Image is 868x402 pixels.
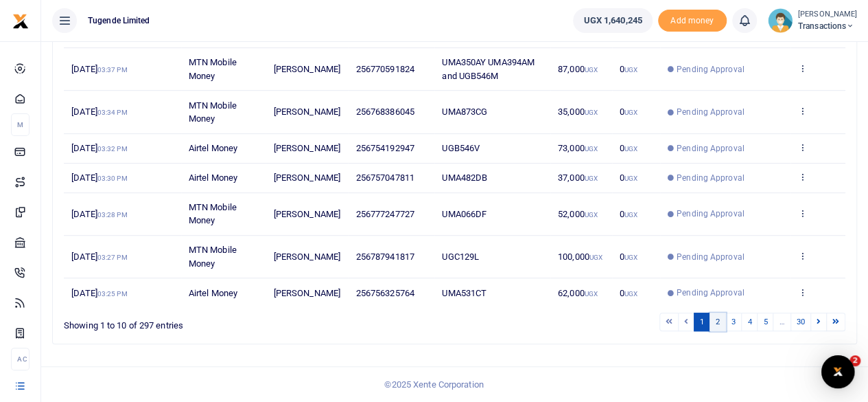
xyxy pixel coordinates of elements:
[583,14,642,27] span: UGX 1,640,245
[274,252,340,262] span: [PERSON_NAME]
[442,252,479,262] span: UGC129L
[558,288,598,298] span: 62,000
[442,107,487,117] span: UMA873CG
[189,57,237,81] span: MTN Mobile Money
[189,202,237,226] span: MTN Mobile Money
[97,290,128,298] small: 03:25 PM
[71,107,127,117] span: [DATE]
[558,143,598,153] span: 73,000
[356,172,414,183] span: 256757047811
[620,107,637,117] span: 0
[620,143,637,153] span: 0
[620,288,637,298] span: 0
[274,64,340,74] span: [PERSON_NAME]
[677,287,744,299] span: Pending Approval
[558,252,602,262] span: 100,000
[71,209,127,219] span: [DATE]
[658,10,727,32] li: Toup your wallet
[768,8,793,33] img: profile-user
[189,288,237,298] span: Airtel Money
[442,143,480,153] span: UGB546V
[677,106,744,118] span: Pending Approval
[849,355,860,366] span: 2
[790,313,811,331] a: 30
[677,63,744,76] span: Pending Approval
[624,145,637,153] small: UGX
[442,172,487,183] span: UMA482DB
[442,209,486,219] span: UMA066DF
[189,143,237,153] span: Airtel Money
[11,348,30,370] li: Ac
[189,245,237,269] span: MTN Mobile Money
[694,313,710,331] a: 1
[585,109,598,116] small: UGX
[97,66,128,74] small: 03:37 PM
[274,143,340,153] span: [PERSON_NAME]
[12,13,29,30] img: logo-small
[82,14,156,27] span: Tugende Limited
[558,64,598,74] span: 87,000
[71,288,127,298] span: [DATE]
[658,10,727,32] span: Add money
[189,100,237,124] span: MTN Mobile Money
[274,107,340,117] span: [PERSON_NAME]
[356,143,414,153] span: 256754192947
[725,313,742,331] a: 3
[585,175,598,182] small: UGX
[624,109,637,116] small: UGX
[677,172,744,184] span: Pending Approval
[585,211,598,219] small: UGX
[558,172,598,183] span: 37,000
[97,175,128,182] small: 03:30 PM
[12,15,29,25] a: logo-small logo-large logo-large
[585,290,598,298] small: UGX
[624,290,637,298] small: UGX
[620,209,637,219] span: 0
[71,172,127,183] span: [DATE]
[274,172,340,183] span: [PERSON_NAME]
[589,254,602,261] small: UGX
[64,311,384,333] div: Showing 1 to 10 of 297 entries
[567,8,657,33] li: Wallet ballance
[658,14,727,25] a: Add money
[11,113,30,136] li: M
[442,288,486,298] span: UMA531CT
[274,288,340,298] span: [PERSON_NAME]
[97,254,128,261] small: 03:27 PM
[709,313,726,331] a: 2
[97,109,128,116] small: 03:34 PM
[677,142,744,155] span: Pending Approval
[624,175,637,182] small: UGX
[741,313,758,331] a: 4
[757,313,773,331] a: 5
[97,145,128,153] small: 03:32 PM
[573,8,652,33] a: UGX 1,640,245
[356,209,414,219] span: 256777247727
[768,8,857,33] a: profile-user [PERSON_NAME] Transactions
[620,64,637,74] span: 0
[71,64,127,74] span: [DATE]
[71,252,127,262] span: [DATE]
[558,209,598,219] span: 52,000
[585,145,598,153] small: UGX
[798,20,857,32] span: Transactions
[624,254,637,261] small: UGX
[442,57,535,81] span: UMA350AY UMA394AM and UGB546M
[624,66,637,74] small: UGX
[189,172,237,183] span: Airtel Money
[624,211,637,219] small: UGX
[71,143,127,153] span: [DATE]
[356,64,414,74] span: 256770591824
[356,252,414,262] span: 256787941817
[620,172,637,183] span: 0
[677,251,744,263] span: Pending Approval
[97,211,128,219] small: 03:28 PM
[356,107,414,117] span: 256768386045
[356,288,414,298] span: 256756325764
[620,252,637,262] span: 0
[821,355,854,388] div: Open Intercom Messenger
[798,9,857,21] small: [PERSON_NAME]
[274,209,340,219] span: [PERSON_NAME]
[558,107,598,117] span: 35,000
[677,208,744,220] span: Pending Approval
